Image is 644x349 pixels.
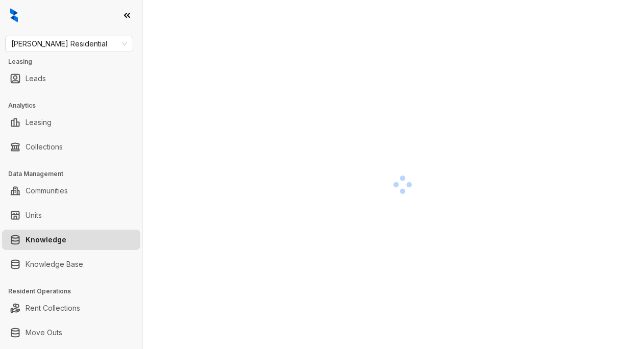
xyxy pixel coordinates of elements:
li: Leads [2,68,140,89]
h3: Analytics [8,101,142,110]
a: Leads [26,68,46,89]
a: Rent Collections [26,298,80,318]
li: Rent Collections [2,298,140,318]
h3: Data Management [8,169,142,179]
a: Communities [26,181,68,201]
li: Units [2,205,140,226]
a: Collections [26,137,63,157]
a: Knowledge [26,230,66,250]
span: Griffis Residential [11,36,127,52]
h3: Leasing [8,57,142,66]
li: Leasing [2,112,140,133]
li: Move Outs [2,322,140,343]
li: Collections [2,137,140,157]
h3: Resident Operations [8,287,142,296]
li: Knowledge Base [2,254,140,275]
a: Units [26,205,42,226]
li: Knowledge [2,230,140,250]
a: Move Outs [26,322,62,343]
li: Communities [2,181,140,201]
a: Knowledge Base [26,254,83,275]
img: logo [10,8,18,22]
a: Leasing [26,112,52,133]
